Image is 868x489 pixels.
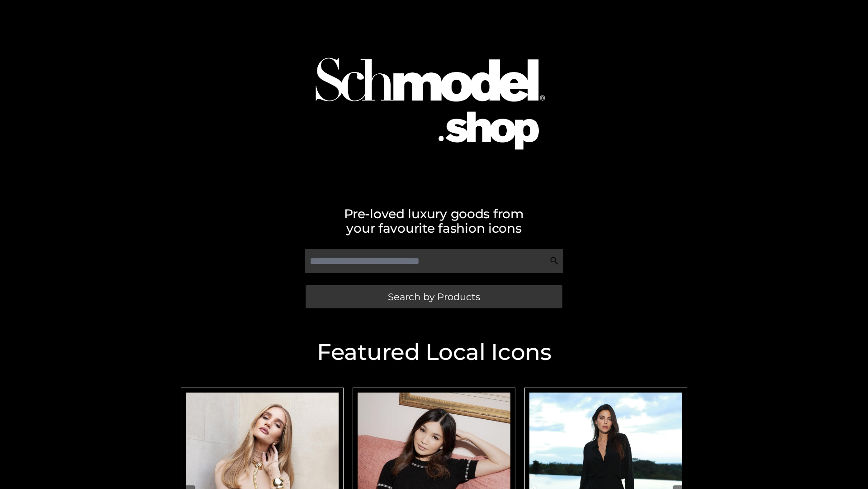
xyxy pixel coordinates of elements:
h2: Pre-loved luxury goods from your favourite fashion icons [176,206,692,235]
span: Search by Products [388,292,480,302]
img: Search Icon [550,256,559,265]
a: Search by Products [306,285,562,308]
h2: Featured Local Icons​ [176,341,692,364]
